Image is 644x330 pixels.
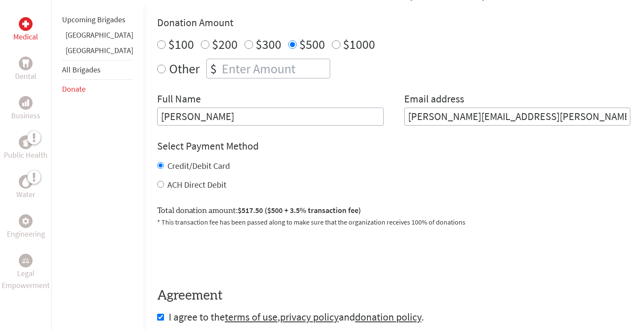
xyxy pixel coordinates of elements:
div: Business [19,96,33,110]
a: WaterWater [16,175,35,201]
a: Donate [62,84,86,94]
a: All Brigades [62,65,101,75]
input: Enter Full Name [157,108,384,126]
div: $ [207,59,220,78]
label: Credit/Debit Card [167,160,230,171]
div: Public Health [19,135,33,149]
label: $300 [256,36,281,52]
p: Business [11,110,40,122]
label: $500 [299,36,325,52]
p: * This transaction fee has been passed along to make sure that the organization receives 100% of ... [157,217,630,227]
a: privacy policy [280,310,339,324]
p: Dental [15,70,36,82]
li: Donate [62,80,133,99]
a: BusinessBusiness [11,96,40,122]
a: Public HealthPublic Health [4,135,48,161]
a: terms of use [225,310,277,324]
p: Water [16,189,35,201]
h4: Agreement [157,288,630,303]
img: Business [22,99,29,106]
p: Public Health [4,149,48,161]
input: Enter Amount [220,59,330,78]
p: Legal Empowerment [2,267,50,291]
div: Legal Empowerment [19,254,33,267]
iframe: reCAPTCHA [157,237,287,271]
li: All Brigades [62,60,133,80]
img: Water [22,177,29,186]
h4: Donation Amount [157,16,630,30]
a: [GEOGRAPHIC_DATA] [66,30,133,40]
li: Upcoming Brigades [62,10,133,29]
label: Full Name [157,92,201,108]
p: Engineering [7,228,45,240]
a: Upcoming Brigades [62,15,125,24]
label: $100 [168,36,194,52]
img: Medical [22,21,29,27]
label: ACH Direct Debit [167,179,227,190]
img: Engineering [22,218,29,225]
li: Panama [62,45,133,60]
a: [GEOGRAPHIC_DATA] [66,45,133,55]
label: Total donation amount: [157,204,361,217]
div: Engineering [19,214,33,228]
span: $517.50 ($500 + 3.5% transaction fee) [238,205,361,215]
h4: Select Payment Method [157,139,630,153]
img: Public Health [22,138,29,147]
div: Medical [19,17,33,31]
label: Other [169,59,200,78]
a: MedicalMedical [13,17,38,43]
span: I agree to the , and . [169,310,424,324]
a: Legal EmpowermentLegal Empowerment [2,254,50,291]
label: Email address [404,92,464,108]
p: Medical [13,31,38,43]
img: Dental [22,59,29,67]
img: Legal Empowerment [22,258,29,263]
li: Ghana [62,29,133,45]
input: Your Email [404,108,631,126]
a: EngineeringEngineering [7,214,45,240]
label: $1000 [343,36,375,52]
div: Water [19,175,33,189]
label: $200 [212,36,238,52]
a: DentalDental [15,57,36,82]
a: donation policy [355,310,421,324]
div: Dental [19,57,33,70]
